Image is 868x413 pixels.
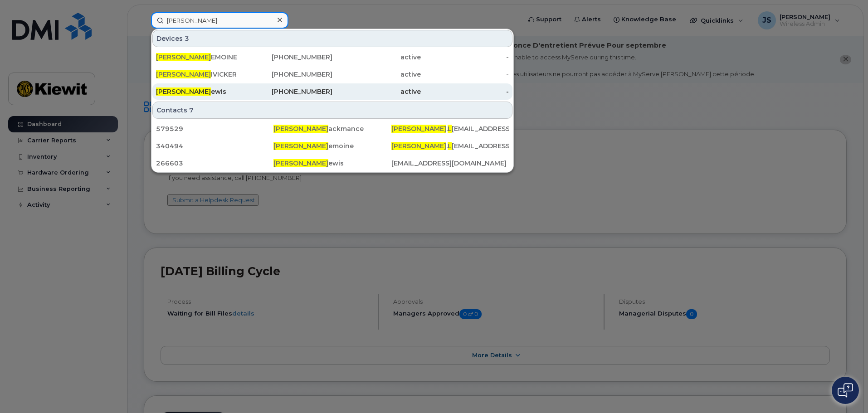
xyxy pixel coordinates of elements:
[152,83,512,100] a: [PERSON_NAME]ewis[PHONE_NUMBER]active-
[273,159,328,167] span: [PERSON_NAME]
[421,70,509,79] div: -
[332,70,421,79] div: active
[391,141,509,151] div: . [EMAIL_ADDRESS][PERSON_NAME][DOMAIN_NAME]
[152,49,512,65] a: [PERSON_NAME]EMOINE[PHONE_NUMBER]active-
[391,124,509,133] div: . [EMAIL_ADDRESS][PERSON_NAME][DOMAIN_NAME]
[421,53,509,62] div: -
[273,159,391,168] div: ewis
[185,34,189,43] span: 3
[152,66,512,83] a: [PERSON_NAME]IVICKER[PHONE_NUMBER]active-
[152,30,512,47] div: Devices
[273,125,328,133] span: [PERSON_NAME]
[156,70,211,78] span: [PERSON_NAME]
[244,70,333,79] div: [PHONE_NUMBER]
[332,53,421,62] div: active
[273,141,391,151] div: emoine
[273,124,391,133] div: ackmance
[244,87,333,96] div: [PHONE_NUMBER]
[421,87,509,96] div: -
[448,142,452,150] span: L
[156,87,244,96] div: ewis
[838,383,853,398] img: Open chat
[391,125,446,133] span: [PERSON_NAME]
[156,53,244,62] div: EMOINE
[332,87,421,96] div: active
[152,121,512,137] a: 579529[PERSON_NAME]ackmance[PERSON_NAME].L[EMAIL_ADDRESS][PERSON_NAME][DOMAIN_NAME]
[391,159,509,168] div: [EMAIL_ADDRESS][DOMAIN_NAME]
[156,159,273,168] div: 266603
[156,124,273,133] div: 579529
[244,53,333,62] div: [PHONE_NUMBER]
[152,102,512,119] div: Contacts
[448,125,452,133] span: L
[152,138,512,154] a: 340494[PERSON_NAME]emoine[PERSON_NAME].L[EMAIL_ADDRESS][PERSON_NAME][DOMAIN_NAME]
[156,87,211,96] span: [PERSON_NAME]
[391,142,446,150] span: [PERSON_NAME]
[156,141,273,151] div: 340494
[156,53,211,61] span: [PERSON_NAME]
[189,106,194,115] span: 7
[152,155,512,171] a: 266603[PERSON_NAME]ewis[EMAIL_ADDRESS][DOMAIN_NAME]
[156,70,244,79] div: IVICKER
[273,142,328,150] span: [PERSON_NAME]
